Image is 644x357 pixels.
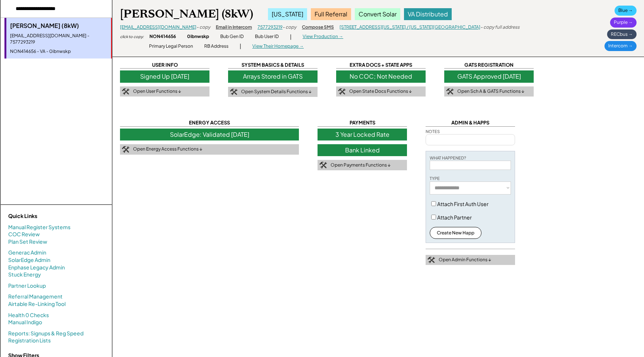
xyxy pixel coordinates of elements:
a: Partner Lookup [8,282,46,290]
div: 0ibnwskp [187,34,209,40]
div: [PERSON_NAME] (8kW) [120,7,253,21]
a: Stuck Energy [8,271,41,278]
div: SolarEdge: Validated [DATE] [120,129,299,140]
a: [EMAIL_ADDRESS][DOMAIN_NAME] [120,24,196,30]
div: Open Payments Functions ↓ [331,162,391,168]
div: Email in Intercom [216,24,252,31]
a: [STREET_ADDRESS][US_STATE] / [US_STATE][GEOGRAPHIC_DATA] [340,24,480,30]
a: Manual Indigo [8,319,42,326]
div: Compose SMS [302,24,334,31]
div: VA Distributed [404,8,452,20]
div: - copy [282,24,296,31]
div: click to copy: [120,34,144,39]
div: SYSTEM BASICS & DETAILS [228,61,318,69]
div: WHAT HAPPENED? [430,155,466,161]
div: Bub User ID [255,34,279,40]
div: Purple → [610,18,637,28]
div: Open Admin Functions ↓ [439,257,491,263]
a: Reports: Signups & Reg Speed [8,330,83,337]
a: Generac Admin [8,249,46,256]
div: View Their Homepage → [252,43,304,50]
img: tool-icon.png [122,88,129,95]
a: COC Review [8,231,40,238]
div: [PERSON_NAME] (8kW) [10,22,107,30]
label: Attach First Auth User [437,200,489,207]
div: Signed Up [DATE] [120,70,209,82]
div: ADMIN & HAPPS [426,119,515,126]
img: tool-icon.png [427,257,435,263]
img: tool-icon.png [230,89,237,95]
div: NON414656 - VA - 0ibnwskp [10,48,107,55]
a: 7577293219 [258,24,282,30]
label: Attach Partner [437,214,472,221]
div: PAYMENTS [318,119,407,126]
div: TYPE [430,176,440,181]
div: [EMAIL_ADDRESS][DOMAIN_NAME] - 7577293219 [10,33,107,45]
div: Full Referral [311,8,351,20]
div: NON414656 [149,34,176,40]
div: - copy full address [480,24,520,31]
div: Quick Links [8,212,83,220]
a: Registration Lists [8,337,51,344]
div: NOTES [426,129,440,134]
div: Bank Linked [318,144,407,156]
div: EXTRA DOCS + STATE APPS [336,61,426,69]
button: Create New Happ [430,227,482,239]
div: Primary Legal Person [149,43,193,50]
div: Open System Details Functions ↓ [241,89,312,95]
a: Plan Set Review [8,238,47,246]
div: - copy [196,24,210,31]
div: RECbus → [607,29,637,40]
div: ENERGY ACCESS [120,119,299,126]
div: Open Energy Access Functions ↓ [133,146,202,152]
div: Open User Functions ↓ [133,88,181,95]
div: Arrays Stored in GATS [228,70,318,82]
div: View Production → [303,34,343,40]
img: tool-icon.png [122,146,129,153]
div: [US_STATE] [268,8,307,20]
div: 3 Year Locked Rate [318,129,407,140]
div: | [290,33,291,41]
div: Open State Docs Functions ↓ [349,88,412,95]
div: Bub Gen ID [220,34,244,40]
div: Blue → [615,6,637,16]
div: Open Sch A & GATS Functions ↓ [457,88,524,95]
a: Manual Register Systems [8,224,70,231]
div: GATS Approved [DATE] [444,70,534,82]
a: Health 0 Checks [8,312,49,319]
div: GATS REGISTRATION [444,61,534,69]
div: No COC; Not Needed [336,70,426,82]
div: | [240,42,241,50]
div: Intercom → [604,41,637,51]
img: tool-icon.png [446,88,454,95]
a: Referral Management [8,293,63,300]
img: tool-icon.png [338,88,345,95]
a: Enphase Legacy Admin [8,264,65,271]
img: tool-icon.png [319,162,327,168]
div: USER INFO [120,61,209,69]
a: SolarEdge Admin [8,256,50,264]
div: RB Address [204,43,228,50]
a: Airtable Re-Linking Tool [8,300,66,308]
div: Convert Solar [355,8,400,20]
